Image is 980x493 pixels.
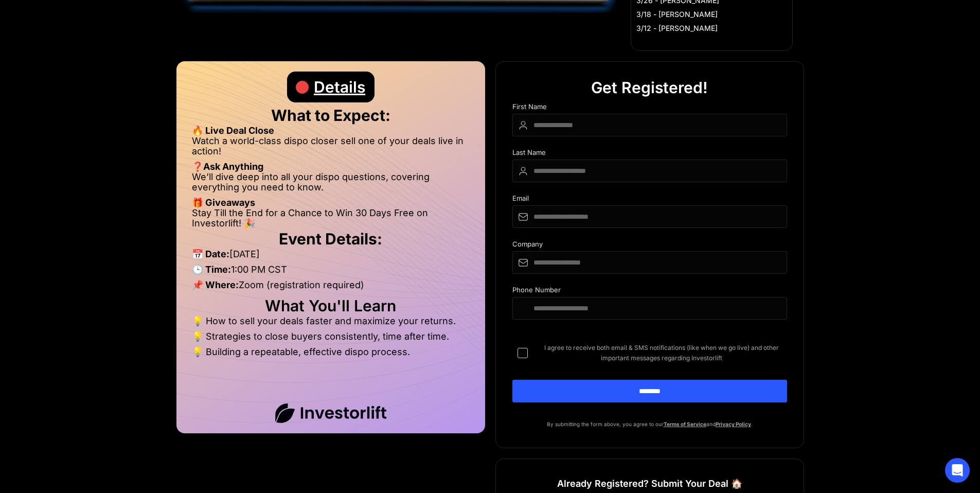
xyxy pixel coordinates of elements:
[192,249,229,259] strong: 📅 Date:
[192,172,470,198] li: We’ll dive deep into all your dispo questions, covering everything you need to know.
[192,264,231,275] strong: 🕒 Time:
[192,161,263,172] strong: ❓Ask Anything
[192,249,470,265] li: [DATE]
[512,286,787,297] div: Phone Number
[314,72,365,102] div: Details
[271,106,390,125] strong: What to Expect:
[192,301,470,311] h2: What You'll Learn
[664,421,706,427] a: Terms of Service
[192,265,470,280] li: 1:00 PM CST
[192,280,470,295] li: Zoom (registration required)
[192,347,470,357] li: 💡 Building a repeatable, effective dispo process.
[512,149,787,160] div: Last Name
[512,103,787,419] form: DIspo Day Main Form
[192,197,255,208] strong: 🎁 Giveaways
[512,419,787,429] p: By submitting the form above, you agree to our and .
[279,230,382,248] strong: Event Details:
[192,125,274,136] strong: 🔥 Live Deal Close
[192,208,470,228] li: Stay Till the End for a Chance to Win 30 Days Free on Investorlift! 🎉
[512,103,787,114] div: First Name
[192,331,470,347] li: 💡 Strategies to close buyers consistently, time after time.
[591,72,708,103] div: Get Registered!
[716,421,751,427] a: Privacy Policy
[512,240,787,251] div: Company
[512,195,787,205] div: Email
[557,474,742,493] h1: Already Registered? Submit Your Deal 🏠
[945,458,970,483] div: Open Intercom Messenger
[192,316,470,331] li: 💡 How to sell your deals faster and maximize your returns.
[192,279,239,290] strong: 📌 Where:
[192,136,470,162] li: Watch a world-class dispo closer sell one of your deals live in action!
[536,343,787,363] span: I agree to receive both email & SMS notifications (like when we go live) and other important mess...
